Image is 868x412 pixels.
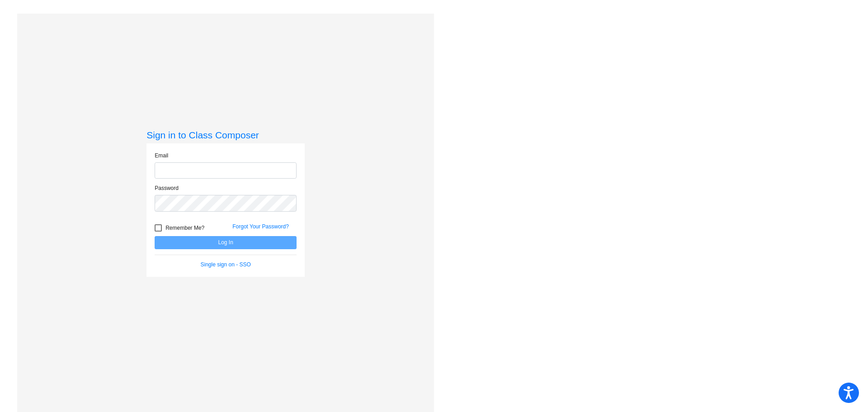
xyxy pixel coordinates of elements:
[146,129,305,141] h3: Sign in to Class Composer
[165,223,204,233] span: Remember Me?
[155,152,168,160] label: Email
[232,223,289,230] a: Forgot Your Password?
[155,236,297,249] button: Log In
[201,261,251,268] a: Single sign on - SSO
[155,184,179,192] label: Password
